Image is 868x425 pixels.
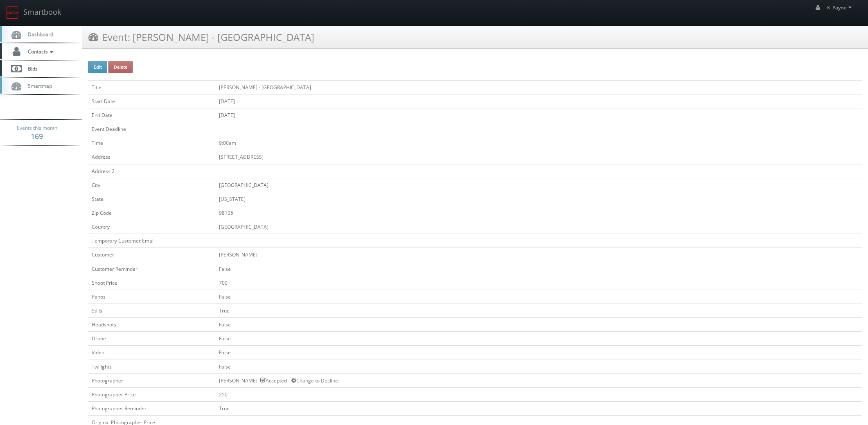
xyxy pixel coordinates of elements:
span: Bids [24,65,38,72]
td: Event Deadline [88,122,216,136]
td: Video [88,346,216,360]
td: State [88,192,216,206]
strong: 169 [31,131,43,141]
span: Events this month [17,124,57,132]
td: Stills [88,304,216,317]
td: [STREET_ADDRESS] [216,150,862,164]
td: False [216,360,862,373]
td: Start Date [88,94,216,108]
td: Address [88,150,216,164]
td: Photographer [88,373,216,387]
h3: Event: [PERSON_NAME] - [GEOGRAPHIC_DATA] [88,30,314,44]
td: Temporary Customer Email [88,234,216,248]
td: False [216,262,862,276]
td: 98105 [216,206,862,220]
td: End Date [88,108,216,122]
button: Delete [108,61,133,73]
td: True [216,401,862,415]
span: Smartmap [24,82,52,89]
img: smartbook-logo.png [6,6,19,19]
td: [GEOGRAPHIC_DATA] [216,220,862,234]
td: 700 [216,276,862,290]
span: Contacts [24,48,55,55]
button: Edit [88,61,107,73]
td: False [216,318,862,332]
span: Dashboard [24,31,53,38]
td: Twilights [88,360,216,373]
td: City [88,178,216,192]
td: False [216,290,862,304]
td: [PERSON_NAME] - Accepted -- [216,373,862,387]
td: False [216,332,862,346]
td: Shoot Price [88,276,216,290]
td: Country [88,220,216,234]
td: [DATE] [216,108,862,122]
td: Customer [88,248,216,262]
td: Drone [88,332,216,346]
td: 9:00am [216,136,862,150]
td: Customer Reminder [88,262,216,276]
td: Photographer Price [88,387,216,401]
td: [PERSON_NAME] [216,248,862,262]
td: Zip Code [88,206,216,220]
td: [PERSON_NAME] - [GEOGRAPHIC_DATA] [216,80,862,94]
td: True [216,304,862,317]
td: [GEOGRAPHIC_DATA] [216,178,862,192]
a: Change to Decline [291,377,338,384]
td: [DATE] [216,94,862,108]
td: Time [88,136,216,150]
td: [US_STATE] [216,192,862,206]
td: Address 2 [88,164,216,178]
td: Photographer Reminder [88,401,216,415]
td: Title [88,80,216,94]
td: False [216,346,862,360]
td: Panos [88,290,216,304]
span: K_Payne [827,4,854,11]
td: 250 [216,387,862,401]
td: Headshots [88,318,216,332]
